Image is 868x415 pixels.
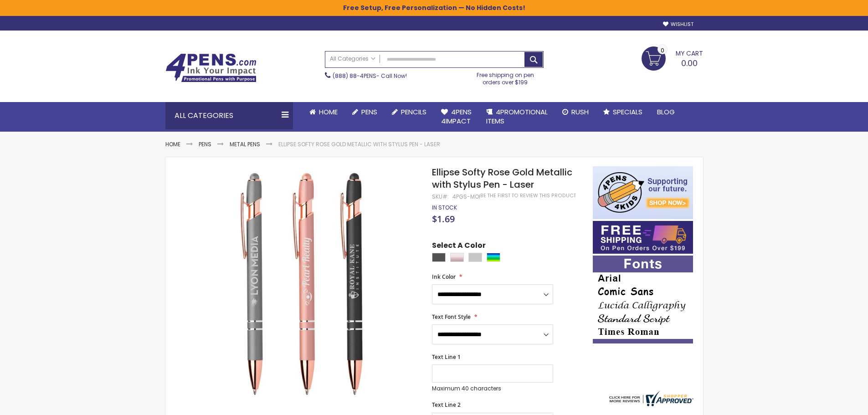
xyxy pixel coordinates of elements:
[302,102,345,122] a: Home
[432,166,572,191] span: Ellipse Softy Rose Gold Metallic with Stylus Pen - Laser
[661,46,664,55] span: 0
[593,166,693,219] img: 4pens 4 kids
[432,313,471,321] span: Text Font Style
[432,204,457,211] div: Availability
[165,102,293,129] div: All Categories
[319,107,338,117] span: Home
[607,400,693,408] a: 4pens.com certificate URL
[385,102,434,122] a: Pencils
[333,72,407,80] span: - Call Now!
[434,102,479,132] a: 4Pens4impact
[596,102,650,122] a: Specials
[432,273,456,281] span: Ink Color
[467,68,544,86] div: Free shipping on pen orders over $199
[607,391,693,406] img: 4pens.com widget logo
[432,241,486,253] span: Select A Color
[325,51,380,67] a: All Categories
[657,107,675,117] span: Blog
[555,102,596,122] a: Rush
[432,204,457,211] span: In stock
[184,165,420,401] img: Ellipse Softy Rose Gold Metallic with Stylus Pen - Laser
[361,107,377,117] span: Pens
[480,192,576,199] a: Be the first to review this product
[432,193,449,200] strong: SKU
[650,102,682,122] a: Blog
[432,253,446,262] div: Gunmetal
[230,140,260,148] a: Metal Pens
[681,57,698,69] span: 0.00
[441,107,472,126] span: 4Pens 4impact
[432,213,455,225] span: $1.69
[487,253,500,262] div: Assorted
[333,72,376,80] a: (888) 88-4PENS
[278,141,440,148] li: Ellipse Softy Rose Gold Metallic with Stylus Pen - Laser
[642,46,703,69] a: 0.00 0
[468,253,482,262] div: Silver
[401,107,426,117] span: Pencils
[165,53,257,82] img: 4Pens Custom Pens and Promotional Products
[593,256,693,343] img: font-personalization-examples
[432,353,461,361] span: Text Line 1
[330,55,375,62] span: All Categories
[663,21,693,28] a: Wishlist
[450,253,464,262] div: Rose Gold
[593,221,693,254] img: Free shipping on orders over $199
[486,107,548,126] span: 4PROMOTIONAL ITEMS
[345,102,385,122] a: Pens
[199,140,211,148] a: Pens
[165,140,180,148] a: Home
[571,107,589,117] span: Rush
[432,385,553,392] p: Maximum 40 characters
[613,107,642,117] span: Specials
[479,102,555,132] a: 4PROMOTIONALITEMS
[452,193,480,200] div: 4PGS-MOI
[432,401,461,409] span: Text Line 2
